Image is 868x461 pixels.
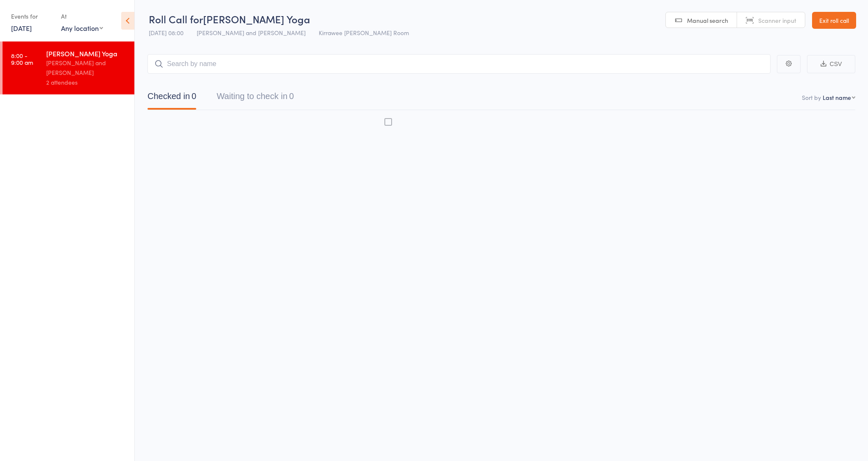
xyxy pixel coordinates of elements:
[61,9,103,23] div: At
[11,52,33,66] time: 8:00 - 9:00 am
[11,23,32,33] a: [DATE]
[192,91,196,101] div: 0
[3,41,134,94] a: 8:00 -9:00 am[PERSON_NAME] Yoga[PERSON_NAME] and [PERSON_NAME]2 attendees
[11,9,53,23] div: Events for
[812,12,856,29] a: Exit roll call
[823,93,851,102] div: Last name
[289,91,294,101] div: 0
[197,28,306,37] span: [PERSON_NAME] and [PERSON_NAME]
[149,12,203,26] span: Roll Call for
[46,58,127,77] div: [PERSON_NAME] and [PERSON_NAME]
[319,28,409,37] span: Kirrawee [PERSON_NAME] Room
[149,28,184,37] span: [DATE] 08:00
[687,16,728,25] span: Manual search
[147,54,771,74] input: Search by name
[758,16,796,25] span: Scanner input
[807,55,855,73] button: CSV
[802,93,821,102] label: Sort by
[217,87,294,110] button: Waiting to check in0
[61,23,103,33] div: Any location
[203,12,310,26] span: [PERSON_NAME] Yoga
[46,77,127,87] div: 2 attendees
[46,49,127,58] div: [PERSON_NAME] Yoga
[147,87,196,110] button: Checked in0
